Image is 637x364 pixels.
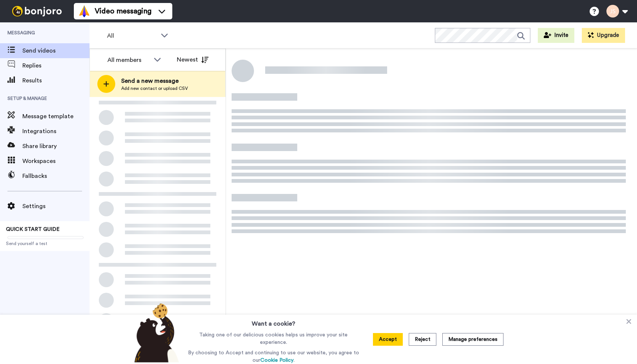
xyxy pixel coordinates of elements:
[373,333,403,346] button: Accept
[22,127,90,136] span: Integrations
[186,349,361,364] p: By choosing to Accept and continuing to use our website, you agree to our .
[78,5,90,17] img: vm-color.svg
[252,315,295,328] h3: Want a cookie?
[121,85,188,91] span: Add new contact or upload CSV
[107,31,157,40] span: All
[22,202,90,211] span: Settings
[107,56,150,65] div: All members
[22,142,90,151] span: Share library
[260,358,294,363] a: Cookie Policy
[22,157,90,166] span: Workspaces
[22,76,90,85] span: Results
[171,52,214,67] button: Newest
[128,303,183,363] img: bear-with-cookie.png
[22,61,90,70] span: Replies
[538,28,574,43] button: Invite
[22,172,90,181] span: Fallbacks
[22,112,90,121] span: Message template
[6,241,84,247] span: Send yourself a test
[6,227,60,232] span: QUICK START GUIDE
[121,76,188,85] span: Send a new message
[582,28,625,43] button: Upgrade
[186,331,361,346] p: Taking one of our delicious cookies helps us improve your site experience.
[409,333,436,346] button: Reject
[22,46,90,55] span: Send videos
[442,333,503,346] button: Manage preferences
[95,6,151,16] span: Video messaging
[9,6,65,16] img: bj-logo-header-white.svg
